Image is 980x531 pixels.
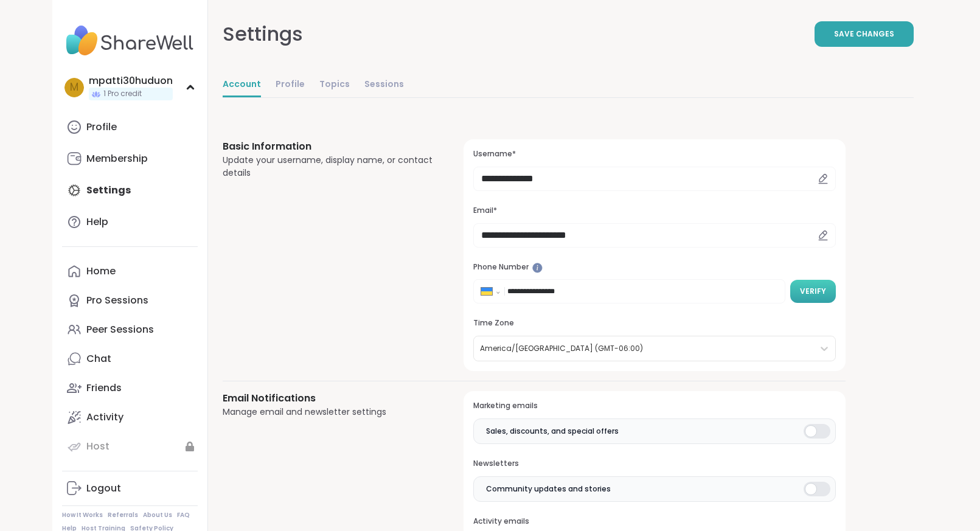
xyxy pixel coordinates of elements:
[62,315,198,344] a: Peer Sessions
[86,482,121,495] div: Logout
[62,432,198,461] a: Host
[103,89,142,99] span: 1 Pro credit
[473,206,835,216] h3: Email*
[62,113,198,142] a: Profile
[815,21,914,47] button: Save Changes
[834,29,894,40] span: Save Changes
[86,152,148,165] div: Membership
[86,120,117,134] div: Profile
[62,344,198,373] a: Chat
[86,265,116,278] div: Home
[62,144,198,173] a: Membership
[223,391,435,406] h3: Email Notifications
[223,73,261,97] a: Account
[62,257,198,286] a: Home
[86,215,108,229] div: Help
[86,294,148,307] div: Pro Sessions
[86,352,111,366] div: Chat
[276,73,305,97] a: Profile
[62,511,103,519] a: How It Works
[177,511,190,519] a: FAQ
[473,516,835,527] h3: Activity emails
[86,440,109,453] div: Host
[62,19,198,62] img: ShareWell Nav Logo
[319,73,350,97] a: Topics
[473,149,835,159] h3: Username*
[86,411,123,424] div: Activity
[70,80,78,95] span: m
[86,323,154,336] div: Peer Sessions
[89,74,173,88] div: mpatti30huduon
[223,154,435,179] div: Update your username, display name, or contact details
[473,318,835,328] h3: Time Zone
[486,484,611,495] span: Community updates and stories
[62,207,198,237] a: Help
[143,511,172,519] a: About Us
[473,401,835,411] h3: Marketing emails
[86,381,122,395] div: Friends
[364,73,404,97] a: Sessions
[62,286,198,315] a: Pro Sessions
[108,511,138,519] a: Referrals
[790,280,836,303] button: Verify
[223,406,435,418] div: Manage email and newsletter settings
[800,286,826,297] span: Verify
[532,263,543,273] iframe: Spotlight
[223,19,303,49] div: Settings
[486,426,619,437] span: Sales, discounts, and special offers
[473,459,835,469] h3: Newsletters
[473,262,835,272] h3: Phone Number
[62,373,198,403] a: Friends
[223,139,435,154] h3: Basic Information
[62,403,198,432] a: Activity
[62,474,198,503] a: Logout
